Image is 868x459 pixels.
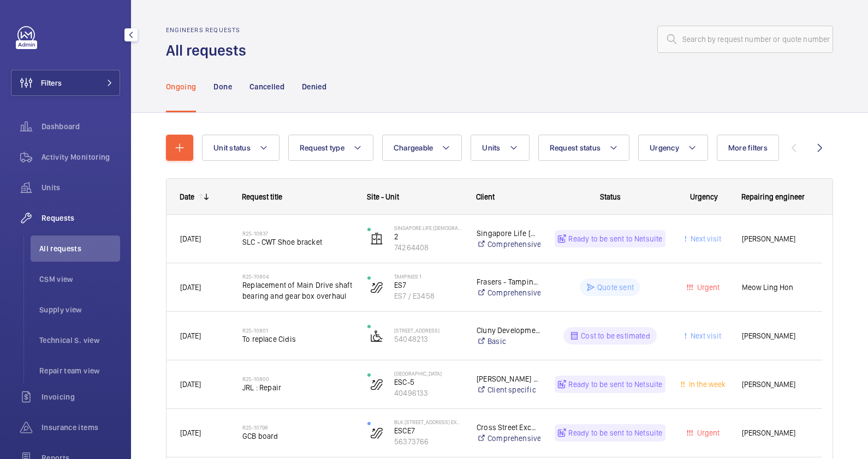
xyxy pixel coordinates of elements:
h1: All requests [166,40,253,61]
a: Basic [477,336,540,347]
p: Tampines 1 [394,273,462,280]
p: Blk [STREET_ADDRESS] exchange [394,419,462,425]
span: Repairing engineer [741,192,805,201]
span: [PERSON_NAME] [742,330,808,342]
p: Done [213,81,231,92]
span: [PERSON_NAME] [742,427,808,439]
p: 54048213 [394,334,462,345]
img: elevator.svg [370,232,383,245]
img: escalator.svg [370,378,383,391]
input: Search by request number or quote number [657,26,833,53]
span: Meow Ling Hon [742,281,808,294]
span: Repair team view [39,365,120,376]
span: Insurance items [41,422,120,433]
span: Supply view [39,304,120,315]
p: Ready to be sent to Netsuite [568,427,662,438]
span: GCB board [242,431,353,442]
h2: R25-10837 [242,230,353,237]
span: [DATE] [180,283,201,292]
button: Request status [538,135,630,161]
p: 74264408 [394,242,462,253]
h2: R25-10800 [242,376,353,382]
p: Quote sent [597,282,634,293]
button: Units [471,135,529,161]
img: escalator.svg [370,281,383,294]
div: Date [180,192,194,201]
p: Cluny Development Pte Ltd [477,325,540,336]
span: Next visit [688,234,721,243]
span: SLC - CWT Shoe bracket [242,237,353,247]
span: To replace Cidis [242,334,353,345]
button: Urgency [638,135,708,161]
span: All requests [39,243,120,254]
p: ESCE7 [394,425,462,436]
button: Request type [288,135,373,161]
span: Units [482,143,500,152]
span: [DATE] [180,234,201,243]
a: Comprehensive [477,239,540,250]
a: Comprehensive [477,287,540,298]
p: 40496133 [394,388,462,398]
p: ES7 / E3458 [394,291,462,301]
p: 2 [394,231,462,242]
span: JRL : Repair [242,382,353,393]
p: 56373766 [394,436,462,447]
span: [DATE] [180,331,201,340]
span: Dashboard [41,121,120,132]
p: Cost to be estimated [581,330,650,341]
span: Invoicing [41,391,120,402]
span: Request status [550,143,601,152]
span: [DATE] [180,428,201,437]
p: Singapore Life [DEMOGRAPHIC_DATA] [477,228,540,239]
h2: R25-10798 [242,424,353,431]
p: ES7 [394,280,462,291]
span: More filters [728,143,768,152]
span: Next visit [688,331,721,340]
a: Client specific [477,384,540,395]
span: Site - Unit [367,192,399,201]
span: Replacement of Main Drive shaft bearing and gear box overhaul [242,280,353,301]
p: Ready to be sent to Netsuite [568,379,662,390]
h2: R25-10801 [242,327,353,334]
span: Activity Monitoring [41,152,120,162]
p: Singapore Life [DEMOGRAPHIC_DATA] [394,225,462,231]
button: Chargeable [382,135,462,161]
span: Urgency [650,143,679,152]
span: CSM view [39,274,120,285]
span: Unit status [213,143,251,152]
button: More filters [717,135,779,161]
img: platform_lift.svg [370,329,383,342]
p: [PERSON_NAME] Yew Integrated Pte Ltd c/o NLB [477,373,540,384]
p: ESC-5 [394,377,462,388]
h2: R25-10804 [242,273,353,280]
p: Denied [302,81,326,92]
p: Frasers - Tampines 1 LLP [477,276,540,287]
p: Cancelled [249,81,284,92]
span: Request type [300,143,344,152]
span: Filters [41,77,62,88]
span: Requests [41,213,120,224]
span: [PERSON_NAME] [742,378,808,391]
img: escalator.svg [370,426,383,439]
span: Technical S. view [39,335,120,346]
p: Cross Street Exchange [477,422,540,433]
span: Chargeable [394,143,433,152]
span: Urgency [690,192,718,201]
button: Filters [11,70,120,96]
span: [DATE] [180,380,201,389]
span: Request title [242,192,282,201]
a: Comprehensive [477,433,540,444]
span: Client [476,192,495,201]
h2: Engineers requests [166,26,253,34]
span: Urgent [695,428,720,437]
span: Status [600,192,621,201]
p: Ready to be sent to Netsuite [568,233,662,244]
span: Urgent [695,283,720,292]
p: [STREET_ADDRESS] [394,327,462,334]
span: Units [41,182,120,193]
button: Unit status [202,135,280,161]
span: [PERSON_NAME] [742,233,808,245]
p: Ongoing [166,81,196,92]
p: [GEOGRAPHIC_DATA] [394,370,462,377]
span: In the week [687,380,726,389]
